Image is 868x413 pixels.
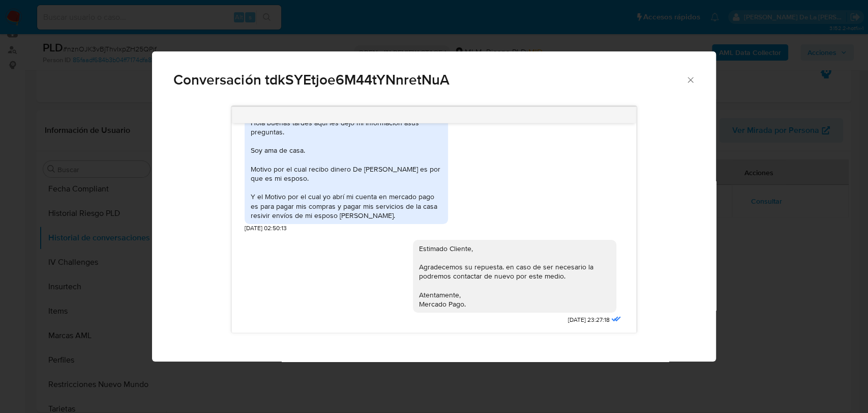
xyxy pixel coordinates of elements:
[245,224,287,233] span: [DATE] 02:50:13
[173,73,685,87] span: Conversación tdkSYEtjoe6M44tYNnretNuA
[152,51,715,362] div: Comunicación
[251,118,442,220] div: Hola buenas tardes aquí les dejo mi informacion asus preguntas. Soy ama de casa. Motivo por el cu...
[419,244,610,309] div: Estimado Cliente, Agradecemos su repuesta. en caso de ser necesario la podremos contactar de nuev...
[685,75,695,84] button: Cerrar
[568,316,610,324] span: [DATE] 23:27:18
